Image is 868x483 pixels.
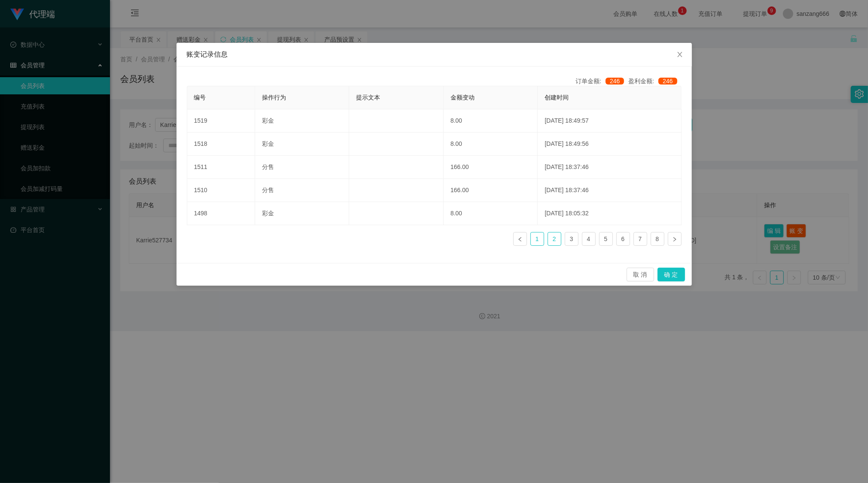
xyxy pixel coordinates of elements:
[518,237,523,242] i: 图标: left
[444,179,538,202] td: 166.00
[538,109,681,133] td: [DATE] 18:49:57
[538,133,681,156] td: [DATE] 18:49:56
[628,77,681,86] div: 盈利金额:
[627,268,654,281] button: 取 消
[599,232,613,246] li: 5
[187,202,255,225] td: 1498
[194,94,206,101] span: 编号
[538,156,681,179] td: [DATE] 18:37:46
[513,232,527,246] li: 上一页
[255,202,350,225] td: 彩金
[634,232,647,245] a: 7
[187,156,255,179] td: 1511
[444,109,538,133] td: 8.00
[606,78,624,85] span: 246
[651,232,664,246] li: 8
[444,202,538,225] td: 8.00
[255,133,350,156] td: 彩金
[187,179,255,202] td: 1510
[600,232,612,245] a: 5
[658,268,685,281] button: 确 定
[616,232,630,246] li: 6
[255,156,350,179] td: 分售
[672,237,677,242] i: 图标: right
[531,232,544,245] a: 1
[582,232,595,245] a: 4
[617,232,630,245] a: 6
[565,232,579,246] li: 3
[676,51,683,58] i: 图标: close
[530,232,544,246] li: 1
[545,94,569,101] span: 创建时间
[582,232,596,246] li: 4
[444,133,538,156] td: 8.00
[538,179,681,202] td: [DATE] 18:37:46
[668,43,692,67] button: Close
[262,94,286,101] span: 操作行为
[356,94,380,101] span: 提示文本
[187,133,255,156] td: 1518
[451,94,475,101] span: 金额变动
[548,232,561,245] a: 2
[658,78,677,85] span: 246
[576,77,628,86] div: 订单金额:
[444,156,538,179] td: 166.00
[255,109,350,133] td: 彩金
[187,109,255,133] td: 1519
[651,232,664,245] a: 8
[187,50,682,59] div: 账变记录信息
[548,232,561,246] li: 2
[633,232,647,246] li: 7
[538,202,681,225] td: [DATE] 18:05:32
[565,232,578,245] a: 3
[255,179,350,202] td: 分售
[668,232,682,246] li: 下一页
